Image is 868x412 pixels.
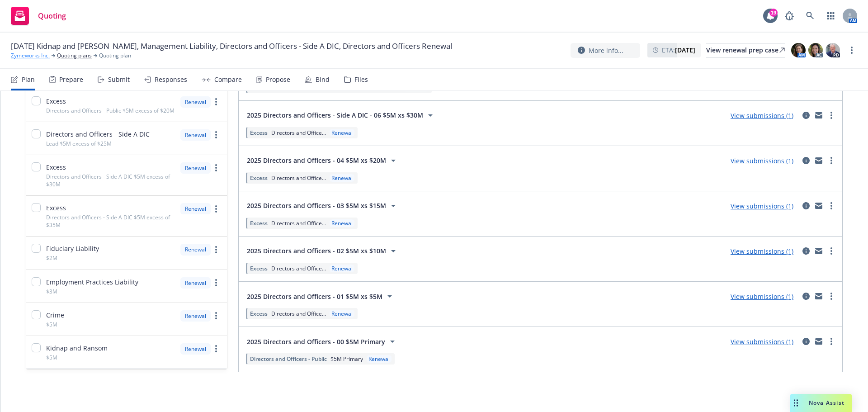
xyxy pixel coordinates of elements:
a: Quoting plans [57,52,92,60]
span: Crime [46,310,64,320]
button: Nova Assist [790,394,852,412]
span: Excess [46,96,66,106]
span: Directors and Officers - Side A DIC $5M excess of $35M [46,213,175,229]
div: Propose [266,76,290,83]
a: more [826,110,837,121]
img: photo [808,43,823,57]
div: Renewal [330,129,354,137]
div: Prepare [59,76,83,83]
a: circleInformation [801,110,811,121]
a: more [211,277,222,288]
span: Directors and Office... [271,129,326,137]
span: Excess [46,203,66,213]
span: Excess [250,174,268,182]
span: 2025 Directors and Officers - 04 $5M xs $20M [247,156,386,165]
a: Zymeworks Inc. [11,52,50,60]
span: Excess [46,162,66,172]
a: more [826,200,837,211]
div: Files [354,76,368,83]
span: Quoting plan [99,52,131,60]
span: Directors and Office... [271,265,326,272]
span: Quoting [38,12,66,19]
span: More info... [589,46,623,55]
a: circleInformation [801,155,811,166]
div: Renewal [330,219,354,227]
a: more [211,96,222,107]
span: Employment Practices Liability [46,277,138,287]
div: Renewal [180,310,211,322]
a: circleInformation [801,200,811,211]
div: Renewal [330,174,354,182]
a: more [826,246,837,256]
span: Fiduciary Liability [46,244,99,253]
div: Renewal [180,244,211,255]
span: Directors and Officers - Side A DIC $5M excess of $30M [46,173,175,188]
a: mail [813,291,824,302]
span: Excess [250,219,268,227]
button: 2025 Directors and Officers - 02 $5M xs $10M [244,242,401,260]
span: Directors and Officers - Side A DIC [46,129,150,139]
button: 2025 Directors and Officers - 00 $5M Primary [244,332,401,350]
img: photo [791,43,806,57]
span: $5M Primary [330,355,363,363]
a: mail [813,110,824,121]
span: $5M [46,354,57,361]
span: Directors and Office... [271,219,326,227]
span: Directors and Officers - Public $5M excess of $20M [46,107,175,114]
a: circleInformation [801,246,811,256]
a: more [211,310,222,321]
div: Bind [316,76,330,83]
span: Lead $5M excess of $25M [46,140,112,147]
span: Kidnap and Ransom [46,343,108,353]
span: Excess [250,129,268,137]
a: Report a Bug [780,7,798,25]
a: more [211,129,222,140]
span: [DATE] Kidnap and [PERSON_NAME], Management Liability, Directors and Officers - Side A DIC, Direc... [11,41,452,52]
div: Renewal [180,162,211,174]
a: more [211,204,222,214]
a: mail [813,336,824,347]
div: Renewal [330,310,354,317]
button: More info... [571,43,640,58]
div: Renewal [180,203,211,214]
div: 19 [769,9,778,17]
span: 2025 Directors and Officers - Side A DIC - 06 $5M xs $30M [247,110,423,120]
a: circleInformation [801,336,811,347]
a: View submissions (1) [731,111,793,120]
button: 2025 Directors and Officers - 01 $5M xs $5M [244,287,398,305]
button: 2025 Directors and Officers - 03 $5M xs $15M [244,197,401,215]
div: Drag to move [790,394,802,412]
div: Renewal [180,96,211,108]
a: more [211,162,222,173]
span: 2025 Directors and Officers - 00 $5M Primary [247,337,385,346]
span: $3M [46,288,57,295]
div: Submit [108,76,130,83]
span: Excess [250,310,268,317]
div: Renewal [180,343,211,355]
a: Quoting [7,3,70,28]
strong: [DATE] [675,46,695,54]
a: mail [813,200,824,211]
span: Directors and Office... [271,174,326,182]
div: Renewal [180,129,211,141]
span: Directors and Office... [271,310,326,317]
a: more [826,155,837,166]
a: more [211,244,222,255]
a: Search [801,7,819,25]
div: Renewal [367,355,392,363]
div: Renewal [330,265,354,272]
span: Excess [250,265,268,272]
span: 2025 Directors and Officers - 02 $5M xs $10M [247,246,386,256]
a: circleInformation [801,291,811,302]
div: View renewal prep case [706,43,785,57]
a: View submissions (1) [731,202,793,210]
div: Responses [155,76,187,83]
button: 2025 Directors and Officers - 04 $5M xs $20M [244,152,401,170]
a: more [211,343,222,354]
span: $5M [46,321,57,328]
a: more [846,45,857,56]
a: View renewal prep case [706,43,785,57]
span: $2M [46,254,57,262]
a: Switch app [822,7,840,25]
span: Directors and Officers - Public [250,355,327,363]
